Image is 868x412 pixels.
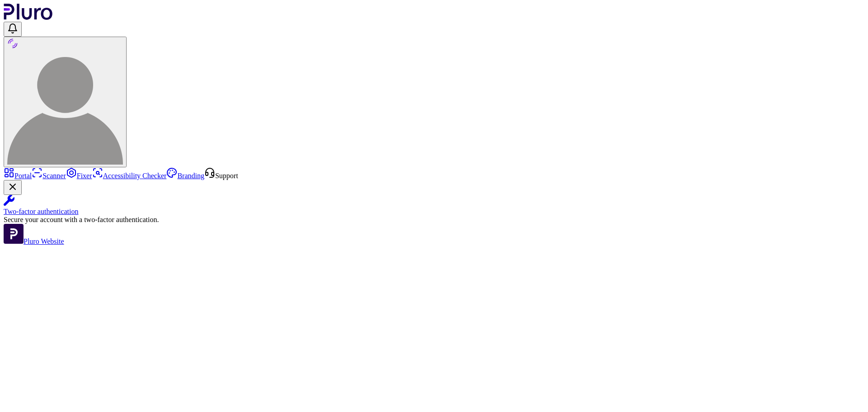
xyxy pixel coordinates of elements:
[4,14,53,21] a: Logo
[166,172,204,180] a: Branding
[32,172,66,180] a: Scanner
[4,237,64,245] a: Open Pluro Website
[4,37,127,167] button: User avatar
[4,216,864,224] div: Secure your account with a two-factor authentication.
[92,172,167,180] a: Accessibility Checker
[4,208,864,216] div: Two-factor authentication
[4,167,864,246] aside: Sidebar menu
[7,49,123,165] img: User avatar
[4,180,22,195] button: Close Two-factor authentication notification
[204,172,238,180] a: Open Support screen
[66,172,92,180] a: Fixer
[4,172,32,180] a: Portal
[4,195,864,216] a: Two-factor authentication
[4,22,22,37] button: Open notifications, you have undefined new notifications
